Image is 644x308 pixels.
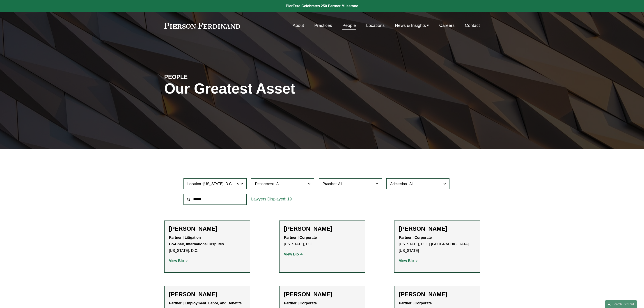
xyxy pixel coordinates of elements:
[390,182,407,186] span: Admission
[293,21,304,30] a: About
[284,252,299,256] strong: View Bio
[203,181,233,187] span: [US_STATE], D.C.
[164,73,243,80] h4: PEOPLE
[399,236,432,239] strong: Partner | Corporate
[399,234,475,254] p: [US_STATE], D.C. | [GEOGRAPHIC_DATA][US_STATE]
[465,21,480,30] a: Contact
[284,291,360,298] h2: [PERSON_NAME]
[284,252,303,256] a: View Bio
[439,21,454,30] a: Careers
[342,21,356,30] a: People
[284,234,360,248] p: [US_STATE], D.C.
[399,259,414,263] strong: View Bio
[366,21,385,30] a: Locations
[169,259,184,263] strong: View Bio
[323,182,336,186] span: Practice
[395,22,426,30] span: News & Insights
[395,21,429,30] a: folder dropdown
[169,291,245,298] h2: [PERSON_NAME]
[169,234,245,254] p: [US_STATE], D.C.
[399,225,475,232] h2: [PERSON_NAME]
[287,197,292,201] span: 19
[255,182,274,186] span: Department
[284,236,317,239] strong: Partner | Corporate
[399,259,418,263] a: View Bio
[164,80,375,97] h1: Our Greatest Asset
[605,300,637,308] a: Search this site
[169,225,245,232] h2: [PERSON_NAME]
[187,182,201,186] span: Location
[169,259,188,263] a: View Bio
[314,21,332,30] a: Practices
[284,225,360,232] h2: [PERSON_NAME]
[399,301,432,305] strong: Partner | Corporate
[399,291,475,298] h2: [PERSON_NAME]
[284,301,317,305] strong: Partner | Corporate
[169,236,224,246] strong: Partner | Litigation Co-Chair, International Disputes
